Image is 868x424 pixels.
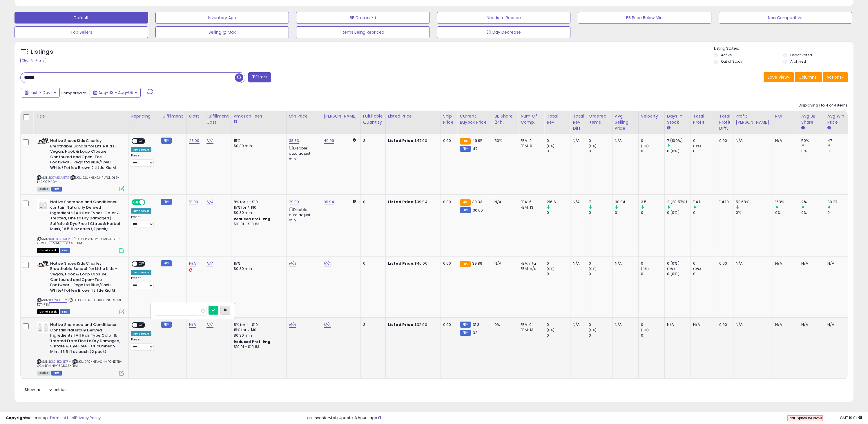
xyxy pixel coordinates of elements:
[15,12,148,24] button: Default
[641,261,664,266] div: 0
[51,187,62,192] span: FBM
[641,333,664,338] div: 0
[521,322,540,327] div: FBA: 0
[289,322,296,328] a: N/A
[521,205,540,210] div: FBM: 13
[827,210,851,215] div: 0
[132,200,139,205] span: ON
[443,199,453,205] div: 0.00
[388,113,438,119] div: Listed Price
[573,261,582,266] div: N/A
[289,113,319,119] div: Min Price
[521,138,540,143] div: FBA: 2
[719,322,729,327] div: 0.00
[693,266,701,271] small: (0%)
[234,216,272,221] b: Reduced Prof. Rng.
[589,261,612,266] div: 0
[61,90,87,96] span: Compared to:
[827,138,851,143] div: 47
[161,138,172,144] small: FBM
[589,149,612,154] div: 0
[37,138,49,144] img: 41x+d4fFPPL._SL40_.jpg
[719,12,852,24] button: Non Competitive
[795,72,822,82] button: Columns
[306,415,862,421] div: Last InventoryLab Update: 6 hours ago.
[547,261,570,266] div: 0
[827,199,851,205] div: 30.27
[788,416,822,420] span: Trial Expires in days
[589,138,612,143] div: 0
[589,328,597,332] small: (0%)
[693,210,717,215] div: 0
[721,53,732,57] label: Active
[473,146,477,151] span: 47
[388,261,414,266] b: Listed Price:
[37,175,119,184] span: | SKU: CSJ-NS-CHRLYSNDLS-LK2-1CT-FBM
[801,113,822,125] div: Avg BB Share
[21,88,60,98] button: Last 7 Days
[49,175,69,180] a: B07VBNV57R
[50,415,74,421] a: Terms of Use
[443,261,453,266] div: 0.00
[719,261,729,266] div: 0.00
[667,266,675,271] small: (0%)
[155,26,289,38] button: Selling @ Max
[573,113,584,131] div: Total Rev. Diff.
[131,331,151,336] div: Amazon AI
[15,26,148,38] button: Top Sellers
[131,147,151,152] div: Amazon AI
[667,125,671,131] small: Days In Stock.
[443,322,453,327] div: 0.00
[827,113,849,125] div: Avg Win Price
[719,113,731,131] div: Total Profit Diff.
[137,323,146,328] span: OFF
[60,248,70,253] span: FBM
[547,328,555,332] small: (0%)
[161,260,172,266] small: FBM
[388,138,436,143] div: $47.00
[521,113,542,125] div: Num of Comp.
[31,48,53,56] h5: Listings
[50,138,121,172] b: Native Shoes Kids Charley Breathable Sandal for Little Kids - Vegan, Hook & Loop Closure Contoure...
[50,322,121,356] b: Native Shampoo and Conditioner Contain Naturally Derived Ingredients | All Hair Type Color & Trea...
[736,199,773,205] div: 52.68%
[206,261,213,266] a: N/A
[736,261,768,266] div: N/A
[137,139,146,144] span: OFF
[37,261,124,313] div: ASIN:
[388,261,436,266] div: $45.00
[494,138,514,143] div: 50%
[234,339,272,344] b: Reduced Prof. Rng.
[693,199,717,205] div: 114.1
[589,113,610,125] div: Ordered Items
[234,119,237,125] small: Amazon Fees.
[161,199,172,205] small: FBM
[547,149,570,154] div: 0
[324,138,334,144] a: 49.99
[473,330,477,335] span: 32
[799,103,848,108] div: Displaying 1 to 4 of 4 items
[6,415,101,421] div: seller snap | |
[473,322,480,327] span: 31.3
[25,387,66,392] span: Show: entries
[615,138,634,143] div: N/A
[234,205,282,210] div: 15% for > $10
[667,322,686,327] div: N/A
[667,138,691,143] div: 7 (100%)
[693,261,717,266] div: 0
[98,90,133,95] span: Aug-03 - Aug-09
[615,199,638,205] div: 30.94
[248,72,271,82] button: Filters
[615,113,636,131] div: Avg Selling Price
[234,266,282,271] div: $0.30 min
[49,298,67,303] a: B07VFXB1T2
[811,416,814,420] b: 11
[234,322,282,327] div: 8% for <= $10
[615,322,634,327] div: N/A
[494,261,514,266] div: N/A
[521,261,540,266] div: FBA: n/a
[667,149,691,154] div: 0 (0%)
[667,261,691,266] div: 0 (0%)
[206,322,213,328] a: N/A
[693,138,717,143] div: 0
